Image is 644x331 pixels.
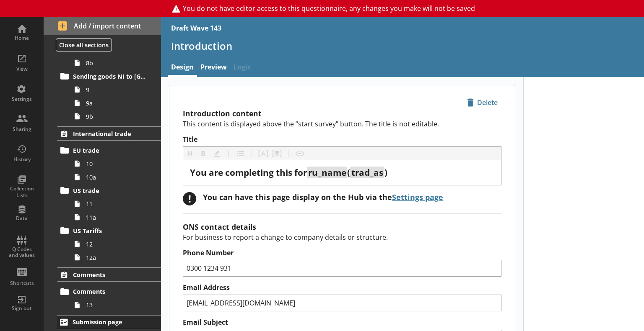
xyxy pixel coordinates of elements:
a: International trade [57,126,161,141]
label: Email Subject [183,318,501,327]
label: Phone Number [183,249,501,257]
div: Data [7,215,36,222]
label: Email Address [183,283,501,292]
a: US Tariffs [57,224,161,237]
a: Preview [197,59,230,77]
li: EU trade1010a [61,144,161,184]
a: 8b [70,56,161,69]
div: Home [7,35,36,41]
span: 11a [86,213,149,221]
a: Sending goods NI to [GEOGRAPHIC_DATA] [57,69,161,83]
a: 9 [70,83,161,96]
h1: Introduction [171,39,634,52]
span: 12a [86,254,149,262]
span: Add / import content [58,21,147,31]
div: Title [190,167,494,178]
span: 12 [86,240,149,248]
p: For business to report a change to company details or structure. [183,233,501,242]
span: 13 [86,301,149,309]
span: 10 [86,160,149,168]
h2: ONS contact details [183,222,501,232]
a: US trade [57,184,161,197]
a: Design [168,59,197,77]
button: Add / import content [44,17,161,35]
a: 10 [70,157,161,170]
a: 12a [70,251,161,264]
span: Logic [230,59,254,77]
a: 10a [70,170,161,184]
div: Q Codes and values [7,246,36,259]
span: Delete [464,96,501,109]
span: US trade [73,187,146,195]
span: US Tariffs [73,227,146,235]
a: 13 [70,298,161,312]
li: Comments13 [61,285,161,312]
li: US Tariffs1212a [61,224,161,264]
div: Shortcuts [7,280,36,287]
span: Comments [73,287,146,295]
span: ( [347,167,350,178]
span: EU trade [73,146,146,154]
div: Sign out [7,305,36,312]
p: This content is displayed above the “start survey” button. The title is not editable. [183,119,501,128]
div: History [7,156,36,163]
li: CommentsComments13 [44,267,161,311]
span: You are completing this for [190,167,307,178]
a: 9a [70,96,161,110]
a: Submission page [57,315,161,329]
span: Sending goods NI to [GEOGRAPHIC_DATA] [73,72,146,80]
a: EU trade [57,144,161,157]
div: Sharing [7,126,36,133]
span: Comments [73,271,146,279]
span: trad_as [351,167,383,178]
li: International tradeEU trade1010aUS trade1111aUS Tariffs1212a [44,126,161,264]
span: 9a [86,99,149,107]
a: 9b [70,110,161,123]
div: Draft Wave 143 [171,23,221,33]
button: Close all sections [56,38,112,51]
span: ) [384,167,387,178]
div: View [7,66,36,72]
h2: Introduction content [183,108,501,118]
span: ru_name [308,167,346,178]
span: 9 [86,86,149,94]
span: International trade [73,130,146,138]
div: ! [183,192,196,205]
a: Comments [57,285,161,298]
a: Settings page [392,192,443,202]
a: 12 [70,237,161,251]
a: 11 [70,197,161,210]
span: 8b [86,59,149,67]
label: Title [183,135,501,144]
div: Settings [7,96,36,103]
span: 10a [86,173,149,181]
a: 11a [70,210,161,224]
span: Submission page [73,318,146,326]
li: US trade1111a [61,184,161,224]
span: 9b [86,113,149,121]
li: Sending goods NI to [GEOGRAPHIC_DATA]99a9b [61,69,161,123]
div: You can have this page display on the Hub via the [203,192,443,202]
button: Delete [463,95,501,110]
span: 11 [86,200,149,208]
div: Collection Lists [7,185,36,198]
a: Comments [57,267,161,282]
